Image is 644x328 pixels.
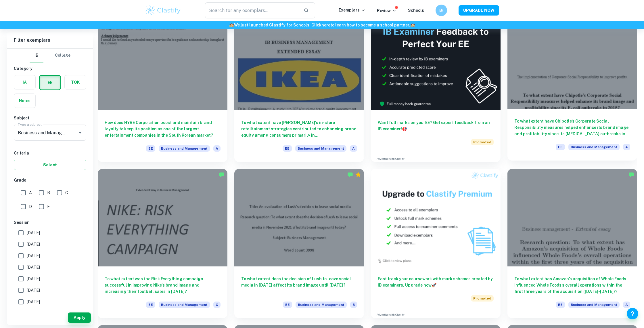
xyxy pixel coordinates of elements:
[159,145,210,152] span: Business and Management
[295,145,346,152] span: Business and Management
[377,157,405,161] a: Advertise with Clastify
[105,119,221,138] h6: How does HYBE Corporation boost and maintain brand loyalty to keep its position as one of the lar...
[68,312,91,323] button: Apply
[371,13,501,162] a: Want full marks on yourEE? Get expert feedback from an IB examiner!PromotedAdvertise with Clastify
[628,172,634,178] img: Marked
[55,49,70,62] button: College
[7,32,93,48] h6: Filter exemplars
[159,302,210,308] span: Business and Management
[145,5,181,16] img: Clastify logo
[47,190,50,196] span: B
[623,144,630,150] span: A
[350,302,357,308] span: B
[241,119,357,138] h6: To what extent have [PERSON_NAME]'s in-store retailtainment strategies contributed to enhancing b...
[146,145,155,152] span: EE
[1,22,643,28] h6: We just launched Clastify for Schools. Click to learn how to become a school partner.
[27,253,40,259] span: [DATE]
[377,313,405,317] a: Advertise with Clastify
[30,49,70,62] div: Filter type choice
[27,230,40,236] span: [DATE]
[27,241,40,247] span: [DATE]
[371,13,501,110] img: Thumbnail
[378,276,494,288] h6: Fast track your coursework with mark schemes created by IB examiners. Upgrade now
[14,150,86,156] h6: Criteria
[507,169,637,318] a: To what extent has Amazon’s acquisition of Whole Foods influenced Whole Foods’s overall operation...
[371,169,501,266] img: Thumbnail
[14,177,86,183] h6: Grade
[14,75,35,89] button: IA
[556,144,565,150] span: EE
[568,144,620,150] span: Business and Management
[432,283,436,287] span: 🚀
[146,302,155,308] span: EE
[14,94,35,108] button: Notes
[27,264,40,270] span: [DATE]
[14,65,86,72] h6: Category
[234,13,364,162] a: To what extent have [PERSON_NAME]'s in-store retailtainment strategies contributed to enhancing b...
[321,23,330,27] a: here
[507,13,637,162] a: To what extent have Chipotle’s Corporate Social Responsibility measures helped enhance its brand ...
[105,276,221,295] h6: To what extent was the Risk Everything campaign successful in improving Nike's brand image and in...
[65,190,68,196] span: C
[27,276,40,282] span: [DATE]
[556,302,565,308] span: EE
[350,145,357,152] span: A
[623,302,630,308] span: A
[408,8,424,13] a: Schools
[347,172,353,178] img: Marked
[27,299,40,305] span: [DATE]
[27,287,40,293] span: [DATE]
[355,172,361,178] div: Premium
[514,118,630,137] h6: To what extent have Chipotle’s Corporate Social Responsibility measures helped enhance its brand ...
[229,23,234,27] span: 🏫
[378,119,494,132] h6: Want full marks on your EE ? Get expert feedback from an IB examiner!
[205,2,299,18] input: Search for any exemplars...
[459,5,499,16] button: UPGRADE NOW
[296,302,347,308] span: Business and Management
[377,7,396,14] p: Review
[14,219,86,226] h6: Session
[436,5,447,16] button: B(
[29,203,32,210] span: D
[283,302,292,308] span: EE
[219,172,225,178] img: Marked
[283,145,292,152] span: EE
[438,7,445,14] h6: B(
[76,129,84,137] button: Open
[234,169,364,318] a: To what extent does the decision of Lush to leave social media in [DATE] affect its brand image u...
[65,75,86,89] button: TOK
[568,302,620,308] span: Business and Management
[402,127,407,131] span: 🎯
[514,276,630,295] h6: To what extent has Amazon’s acquisition of Whole Foods influenced Whole Foods’s overall operation...
[471,139,494,145] span: Promoted
[18,122,42,127] label: Type a subject
[14,115,86,121] h6: Subject
[213,145,221,152] span: A
[98,169,227,318] a: To what extent was the Risk Everything campaign successful in improving Nike's brand image and in...
[213,302,221,308] span: C
[47,203,50,210] span: E
[627,308,638,319] button: Help and Feedback
[40,76,60,89] button: EE
[30,49,43,62] button: IB
[98,13,227,162] a: How does HYBE Corporation boost and maintain brand loyalty to keep its position as one of the lar...
[14,160,86,170] button: Select
[339,7,365,13] p: Exemplars
[410,23,415,27] span: 🏫
[29,190,32,196] span: A
[471,295,494,302] span: Promoted
[241,276,357,295] h6: To what extent does the decision of Lush to leave social media in [DATE] affect its brand image u...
